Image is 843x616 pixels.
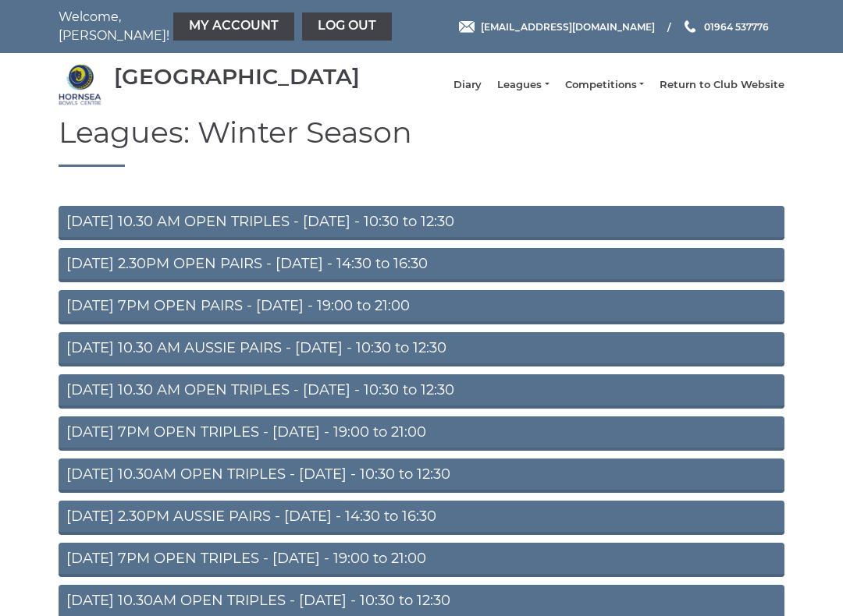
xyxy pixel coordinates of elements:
[481,20,655,32] span: [EMAIL_ADDRESS][DOMAIN_NAME]
[565,78,644,92] a: Competitions
[59,116,784,167] h1: Leagues: Winter Season
[459,19,655,34] a: Email [EMAIL_ADDRESS][DOMAIN_NAME]
[59,374,784,409] a: [DATE] 10.30 AM OPEN TRIPLES - [DATE] - 10:30 to 12:30
[59,8,347,45] nav: Welcome, [PERSON_NAME]!
[59,63,101,106] img: Hornsea Bowls Centre
[114,65,360,89] div: [GEOGRAPHIC_DATA]
[454,78,482,92] a: Diary
[59,416,784,451] a: [DATE] 7PM OPEN TRIPLES - [DATE] - 19:00 to 21:00
[704,20,769,32] span: 01964 537776
[459,21,475,33] img: Email
[59,332,784,366] a: [DATE] 10.30 AM AUSSIE PAIRS - [DATE] - 10:30 to 12:30
[59,501,784,535] a: [DATE] 2.30PM AUSSIE PAIRS - [DATE] - 14:30 to 16:30
[59,206,784,240] a: [DATE] 10.30 AM OPEN TRIPLES - [DATE] - 10:30 to 12:30
[59,248,784,282] a: [DATE] 2.30PM OPEN PAIRS - [DATE] - 14:30 to 16:30
[497,78,549,92] a: Leagues
[59,458,784,493] a: [DATE] 10.30AM OPEN TRIPLES - [DATE] - 10:30 to 12:30
[682,19,769,34] a: Phone us 01964 537776
[59,290,784,324] a: [DATE] 7PM OPEN PAIRS - [DATE] - 19:00 to 21:00
[59,543,784,577] a: [DATE] 7PM OPEN TRIPLES - [DATE] - 19:00 to 21:00
[302,12,392,41] a: Log out
[660,78,784,92] a: Return to Club Website
[685,20,695,33] img: Phone us
[173,12,294,41] a: My Account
